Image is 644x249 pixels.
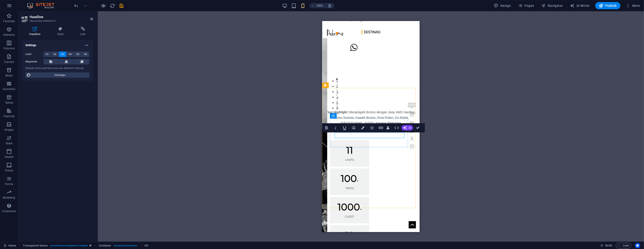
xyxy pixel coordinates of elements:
[540,2,565,9] button: Navigator
[492,2,513,9] button: Design
[377,123,385,132] button: Link
[84,52,87,57] span: H6
[61,52,64,57] span: H3
[82,52,89,57] button: H6
[605,243,612,248] span: 00 00
[608,244,609,247] span: :
[401,125,413,130] button: AI
[51,52,59,57] button: H2
[14,74,15,75] button: 4
[53,52,56,57] span: H2
[616,243,631,248] button: Code
[3,196,15,199] p: Marketing
[144,243,148,248] span: Click to select. Double-click to edit
[4,114,14,118] p: Features
[14,68,15,69] button: 3
[76,52,79,57] span: H5
[25,66,89,70] div: Default colors and font sizes are defined in Design.
[50,243,88,248] span: . preset-boxes-transparent-v2-default
[392,123,401,132] button: HTML
[74,3,79,8] i: Undo: Edit headline (Ctrl+Z)
[340,123,349,132] button: Underline (Ctrl+U)
[32,72,88,78] span: Edit design
[59,52,66,57] button: H3
[518,3,534,8] span: Pages
[599,3,617,8] span: Publish
[110,3,115,8] button: reload
[618,243,629,248] span: Code
[626,3,640,8] span: More
[14,84,15,86] button: 6
[50,27,73,36] h4: Style
[30,15,93,19] h2: Headline
[69,52,72,57] span: H4
[595,2,620,9] button: Publish
[3,87,15,91] p: Accordion
[46,52,49,57] span: H1
[43,52,51,57] button: H1
[635,243,640,248] button: Usercentrics
[14,79,15,80] button: 5
[331,123,340,132] button: Italic (Ctrl+I)
[4,60,14,64] p: Content
[568,2,592,9] button: AI Writer
[316,3,323,8] h6: 100%
[26,3,60,8] img: Editor Logo
[25,72,89,78] button: Edit design
[570,3,590,8] span: AI Writer
[516,2,536,9] button: Pages
[23,243,148,248] nav: breadcrumb
[5,182,13,186] p: Forms
[624,2,642,9] button: More
[30,19,84,23] h3: Element #ed-999893913
[368,123,376,132] button: Icons
[328,4,332,8] i: On resize automatically adjust zoom level to fit chosen device.
[74,52,82,57] button: H5
[409,126,411,129] span: AI
[358,123,367,132] button: Colors
[309,3,325,8] button: 100%
[110,3,115,8] i: Reload page
[14,57,15,59] button: 1
[5,155,14,159] p: Header
[113,243,137,248] span: . boxes-transparent-box
[14,63,15,64] button: 2
[322,123,331,132] button: Bold (Ctrl+B)
[349,123,358,132] button: Strikethrough
[600,243,612,248] h6: Session time
[101,3,106,8] button: Click here to leave preview mode and continue editing
[5,74,13,77] p: Boxes
[3,47,15,50] p: Columns
[67,52,74,57] button: H4
[25,59,43,64] label: Alignment
[5,128,14,132] p: Images
[494,3,511,8] span: Design
[22,27,50,36] h4: Headline
[99,243,111,248] span: Click to select. Double-click to edit
[22,40,93,48] h4: Settings
[6,142,13,145] p: Slider
[74,3,79,8] button: undo
[2,209,16,213] p: Collections
[492,2,513,9] div: Design (Ctrl+Alt+Y)
[4,243,16,248] a: Click to cancel selection. Double-click to open Pages
[119,3,124,8] i: Save (Ctrl+S)
[73,27,93,36] h4: Link
[89,244,91,247] i: This element is a customizable preset
[541,3,563,8] span: Navigator
[3,19,15,23] p: Favorites
[413,123,422,132] button: Confirm (Ctrl+⏎)
[5,169,13,172] p: Footer
[25,52,43,57] label: Level
[119,3,124,8] button: save
[23,243,48,248] span: Click to select. Double-click to edit
[3,33,15,37] p: Elements
[386,123,392,132] button: Data Bindings
[5,101,13,104] p: Tables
